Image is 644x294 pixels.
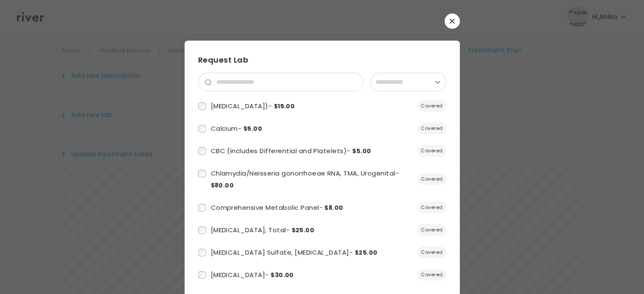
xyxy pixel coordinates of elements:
span: CBC (includes Differential and Platelets) - [211,146,371,155]
span: [MEDICAL_DATA]) - [211,102,295,110]
span: Covered [417,173,446,185]
h3: Request Lab [198,54,446,66]
input: 5328a414-438c-4463-9e64-9eaf50b98f31 [198,147,206,155]
input: dd7ae634-6980-41d6-8bd9-33571f4dafea [198,170,206,177]
span: $5.00 [243,124,262,133]
input: 08d28cbe-17f7-479b-a414-f2852daa1c0a [198,125,206,132]
span: Covered [417,145,446,157]
span: $5.00 [352,147,371,155]
span: [MEDICAL_DATA] - [211,270,294,279]
input: 43cfd559-4b67-4674-9f99-058ec4aebaea [198,249,206,256]
span: Comprehensive Metabolic Panel - [211,203,343,212]
span: Calcium - [211,124,262,133]
span: $8.00 [324,203,343,212]
span: $80.00 [211,181,234,190]
span: Covered [417,269,446,280]
input: f23254a5-1ec1-4105-aa8b-024bcb072878 [198,271,206,279]
span: Covered [417,123,446,134]
input: 5071f9c3-1237-4082-afe5-dcdc7bce373b [198,204,206,212]
input: a1bc6bee-d3a1-4861-8147-efb985f5f94b [198,226,206,234]
span: Chlamydia/Neisseria gonorrhoeae RNA, TMA, Urogenital - [211,169,399,190]
input: 6011f4ed-cb71-4ae5-a3c2-43447023e8db [198,102,206,110]
span: $15.00 [274,102,295,110]
span: [MEDICAL_DATA] Sulfate, [MEDICAL_DATA] - [211,248,378,257]
span: Covered [417,247,446,258]
span: Covered [417,202,446,213]
span: Covered [417,224,446,236]
span: [MEDICAL_DATA], Total - [211,225,315,234]
input: search [211,73,363,91]
span: $30.00 [271,271,294,279]
span: $25.00 [355,248,378,257]
span: Covered [417,100,446,112]
span: $25.00 [292,226,315,234]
